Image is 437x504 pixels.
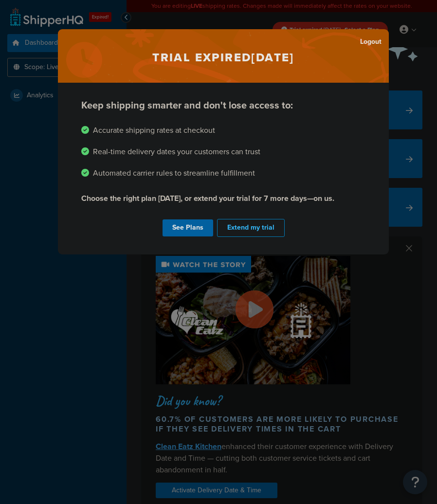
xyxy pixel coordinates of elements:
h2: Trial expired [DATE] [58,29,389,83]
a: Logout [360,35,382,49]
p: Keep shipping smarter and don't lose access to: [81,98,365,112]
li: Real-time delivery dates your customers can trust [81,145,365,159]
a: See Plans [163,219,213,236]
li: Automated carrier rules to streamline fulfillment [81,166,365,180]
li: Accurate shipping rates at checkout [81,124,365,137]
p: Choose the right plan [DATE], or extend your trial for 7 more days—on us. [81,192,365,205]
button: Extend my trial [217,219,285,237]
